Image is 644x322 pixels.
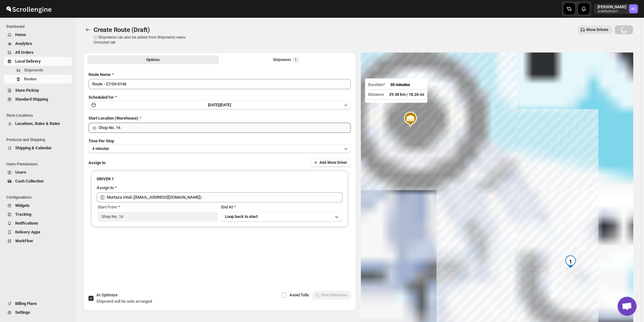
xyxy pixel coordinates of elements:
button: Billing Plans [4,299,72,308]
button: Routes [83,25,92,34]
span: Scheduled for [88,95,114,100]
span: Widgets [15,203,30,208]
button: Settings [4,308,72,317]
p: ⓘ Shipments can also be added from Shipments menu Unrouted tab [94,35,193,45]
span: 1 [295,57,297,62]
button: User menu [594,4,638,14]
button: Cash Collection [4,177,72,186]
button: 4 minutes [88,144,351,153]
span: Users [15,170,26,175]
div: Shipments [273,57,299,63]
p: [PERSON_NAME] [598,4,626,9]
span: Abizer Chikhly [629,4,638,13]
div: Open chat [617,297,636,316]
button: Analytics [4,39,72,48]
span: [DATE] | [208,103,220,107]
span: Create Route (Draft) [94,26,150,34]
span: Locations, Rules & Rates [15,121,60,126]
button: Routes [4,75,72,84]
button: Notifications [4,219,72,228]
span: Shipping & Calendar [15,146,52,150]
span: Start From [98,205,117,209]
button: Show Drivers [577,25,612,34]
text: AC [631,7,635,11]
span: Options [146,57,160,62]
button: Delivery Apps [4,228,72,237]
div: All Route Options [83,66,356,276]
button: Locations, Rules & Rates [4,119,72,128]
span: Settings [15,310,30,315]
button: Shipments [4,66,72,75]
div: Assign to [97,185,114,191]
button: WorkFlow [4,237,72,245]
span: Products and Shipping [6,137,73,142]
span: Dashboard [6,24,73,29]
span: Shipment will be auto arranged [96,299,152,304]
button: Users [4,168,72,177]
span: 29.38 km | 18.26 mi [389,92,424,97]
button: All Orders [4,48,72,57]
button: All Route Options [87,55,219,64]
span: Standard Shipping [15,97,48,102]
button: Selected Shipments [220,55,352,64]
img: ScrollEngine [5,1,52,17]
span: 4 minutes [92,146,109,151]
span: Start Location (Warehouse) [88,116,138,121]
span: Configurations [6,195,73,200]
input: Search location [99,123,351,133]
span: Store PickUp [15,88,39,93]
span: Duration* [368,82,385,87]
span: Loop back to start [225,214,258,219]
button: Tracking [4,210,72,219]
button: Add More Driver [311,158,351,167]
span: Users Permissions [6,162,73,167]
span: [DATE] [220,103,231,107]
button: Shipping & Calendar [4,144,72,152]
span: Show Drivers [586,27,608,32]
span: Routes [24,77,37,81]
span: Store Locations [6,113,73,118]
div: 1 [564,255,577,268]
span: Analytics [15,41,32,46]
p: arabfashion1 [598,9,626,13]
span: Delivery Apps [15,230,40,234]
input: Search assignee [107,192,343,202]
span: Time Per Stop [88,139,114,143]
span: Home [15,32,26,37]
span: Billing Plans [15,301,37,306]
h3: DRIVER 1 [97,176,343,182]
span: Cash Collection [15,179,44,183]
span: Avoid Tolls [289,293,309,297]
span: Distance [368,92,384,97]
span: Assign to [88,160,106,165]
input: Eg: Bengaluru Route [88,79,351,89]
span: Local Delivery [15,59,41,64]
span: AI Optimize [96,293,118,297]
span: Notifications [15,221,38,226]
button: Widgets [4,201,72,210]
button: [DATE]|[DATE] [88,101,351,109]
span: Add More Driver [319,160,347,165]
span: 35 minutes [390,82,410,87]
span: All Orders [15,50,33,55]
span: WorkFlow [15,238,33,243]
button: Loop back to start [221,212,342,222]
span: Tracking [15,212,31,217]
button: Home [4,30,72,39]
span: Shipments [24,68,43,72]
div: End At [221,204,342,210]
span: Route Name [88,72,111,77]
